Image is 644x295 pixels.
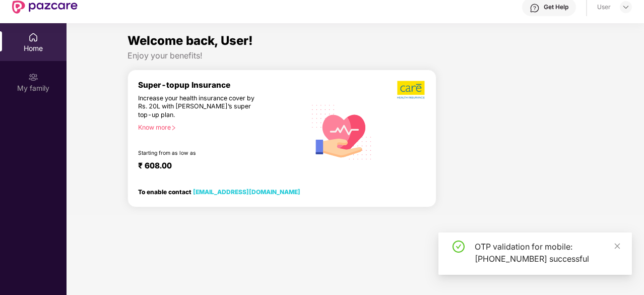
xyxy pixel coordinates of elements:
img: svg+xml;base64,PHN2ZyBpZD0iSG9tZSIgeG1sbnM9Imh0dHA6Ly93d3cudzMub3JnLzIwMDAvc3ZnIiB3aWR0aD0iMjAiIG... [28,32,38,42]
span: Welcome back, User! [127,33,253,48]
div: User [597,3,611,11]
a: [EMAIL_ADDRESS][DOMAIN_NAME] [193,188,300,196]
span: close [614,243,621,250]
img: svg+xml;base64,PHN2ZyBpZD0iSGVscC0zMngzMiIgeG1sbnM9Imh0dHA6Ly93d3cudzMub3JnLzIwMDAvc3ZnIiB3aWR0aD... [530,3,540,13]
img: New Pazcare Logo [12,1,78,14]
div: Get Help [544,3,568,11]
img: svg+xml;base64,PHN2ZyB3aWR0aD0iMjAiIGhlaWdodD0iMjAiIHZpZXdCb3g9IjAgMCAyMCAyMCIgZmlsbD0ibm9uZSIgeG... [28,72,38,82]
img: svg+xml;base64,PHN2ZyB4bWxucz0iaHR0cDovL3d3dy53My5vcmcvMjAwMC9zdmciIHhtbG5zOnhsaW5rPSJodHRwOi8vd3... [306,95,378,168]
span: check-circle [453,241,465,253]
img: svg+xml;base64,PHN2ZyBpZD0iRHJvcGRvd24tMzJ4MzIiIHhtbG5zPSJodHRwOi8vd3d3LnczLm9yZy8yMDAwL3N2ZyIgd2... [622,3,630,11]
div: Know more [138,124,300,131]
div: OTP validation for mobile: [PHONE_NUMBER] successful [475,241,620,265]
div: Increase your health insurance cover by Rs. 20L with [PERSON_NAME]’s super top-up plan. [138,94,263,120]
div: Super-topup Insurance [138,80,306,90]
div: ₹ 608.00 [138,161,296,173]
div: To enable contact [138,188,300,195]
div: Enjoy your benefits! [127,50,583,61]
img: b5dec4f62d2307b9de63beb79f102df3.png [397,80,426,99]
span: right [171,125,176,131]
div: Starting from as low as [138,150,263,157]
